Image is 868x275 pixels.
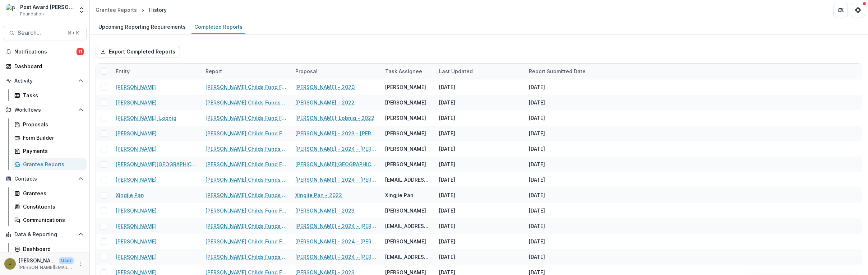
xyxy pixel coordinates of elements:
[116,238,157,245] a: [PERSON_NAME]
[851,3,865,17] button: Get Help
[529,253,545,261] div: [DATE]
[201,64,291,79] div: Report
[529,99,545,106] div: [DATE]
[529,238,545,245] div: [DATE]
[439,83,455,91] div: [DATE]
[116,83,157,91] a: [PERSON_NAME]
[14,62,81,70] div: Dashboard
[66,29,80,37] div: ⌘ + K
[191,20,245,34] a: Completed Reports
[11,118,87,130] a: Proposals
[385,222,430,230] div: [EMAIL_ADDRESS][PERSON_NAME][DOMAIN_NAME]
[11,89,87,101] a: Tasks
[529,191,545,199] div: [DATE]
[435,67,477,75] div: Last Updated
[295,160,377,168] a: [PERSON_NAME][GEOGRAPHIC_DATA][PERSON_NAME] - 2024 - [PERSON_NAME] Childs Memorial Fund - Fellows...
[529,160,545,168] div: [DATE]
[529,83,545,91] div: [DATE]
[295,83,355,91] a: [PERSON_NAME] - 2020
[77,260,85,268] button: More
[385,253,430,261] div: [EMAIL_ADDRESS][MEDICAL_DATA][DOMAIN_NAME]
[206,238,287,245] a: [PERSON_NAME] Childs Fund Fellowship Award Financial Expenditure Report
[529,207,545,214] div: [DATE]
[385,238,426,245] div: [PERSON_NAME]
[529,114,545,122] div: [DATE]
[3,60,87,72] a: Dashboard
[295,207,355,214] a: [PERSON_NAME] - 2023
[206,160,287,168] a: [PERSON_NAME] Childs Fund Fellowship Award Financial Expenditure Report
[385,191,414,199] div: Xingjie Pan
[11,158,87,170] a: Grantee Reports
[295,114,374,122] a: [PERSON_NAME]-Lobnig - 2022
[439,130,455,137] div: [DATE]
[23,147,81,155] div: Payments
[525,64,614,79] div: Report Submitted Date
[116,207,157,214] a: [PERSON_NAME]
[23,245,81,253] div: Dashboard
[385,83,426,91] div: [PERSON_NAME]
[19,264,74,271] p: [PERSON_NAME][EMAIL_ADDRESS][PERSON_NAME][DOMAIN_NAME]
[11,214,87,226] a: Communications
[93,5,140,15] a: Grantee Reports
[23,92,81,99] div: Tasks
[14,107,75,113] span: Workflows
[529,145,545,153] div: [DATE]
[206,114,287,122] a: [PERSON_NAME] Childs Fund Fellowship Award Financial Expenditure Report
[9,261,11,266] div: Jamie
[206,83,287,91] a: [PERSON_NAME] Childs Fund Fellowship Award Financial Expenditure Report
[6,4,17,16] img: Post Award Jane Coffin Childs Memorial Fund
[206,207,287,214] a: [PERSON_NAME] Childs Fund Fellowship Award Financial Expenditure Report
[385,99,426,106] div: [PERSON_NAME]
[59,257,74,264] p: User
[11,201,87,213] a: Constituents
[116,253,157,261] a: [PERSON_NAME]
[116,130,157,137] a: [PERSON_NAME]
[385,130,426,137] div: [PERSON_NAME]
[23,134,81,141] div: Form Builder
[191,22,245,32] div: Completed Reports
[291,64,381,79] div: Proposal
[111,64,201,79] div: Entity
[20,11,44,17] span: Foundation
[19,257,56,264] p: [PERSON_NAME]
[201,67,226,75] div: Report
[23,203,81,210] div: Constituents
[96,6,137,14] div: Grantee Reports
[295,253,377,261] a: [PERSON_NAME] - 2024 - [PERSON_NAME] Childs Memorial Fund - Fellowship Application
[206,99,287,106] a: [PERSON_NAME] Childs Funds Fellow’s Annual Progress Report
[14,78,75,84] span: Activity
[439,99,455,106] div: [DATE]
[116,176,157,183] a: [PERSON_NAME]
[11,243,87,255] a: Dashboard
[96,20,189,34] a: Upcoming Reporting Requirements
[439,238,455,245] div: [DATE]
[206,191,287,199] a: [PERSON_NAME] Childs Funds Fellow’s Annual Progress Report
[3,173,87,185] button: Open Contacts
[439,191,455,199] div: [DATE]
[77,48,84,55] span: 11
[439,222,455,230] div: [DATE]
[11,145,87,157] a: Payments
[295,222,377,230] a: [PERSON_NAME] - 2024 - [PERSON_NAME] Childs Memorial Fund - Fellowship Application
[3,229,87,240] button: Open Data & Reporting
[206,222,287,230] a: [PERSON_NAME] Childs Funds Fellow’s Annual Progress Report
[529,222,545,230] div: [DATE]
[439,160,455,168] div: [DATE]
[20,3,74,11] div: Post Award [PERSON_NAME] Childs Memorial Fund
[149,6,167,14] div: History
[529,130,545,137] div: [DATE]
[295,191,342,199] a: Xingjie Pan - 2022
[77,3,87,17] button: Open entity switcher
[381,64,435,79] div: Task Assignee
[96,46,180,57] button: Export Completed Reports
[14,49,77,55] span: Notifications
[111,67,134,75] div: Entity
[439,176,455,183] div: [DATE]
[93,5,170,15] nav: breadcrumb
[439,114,455,122] div: [DATE]
[206,130,287,137] a: [PERSON_NAME] Childs Fund Fellowship Award Financial Expenditure Report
